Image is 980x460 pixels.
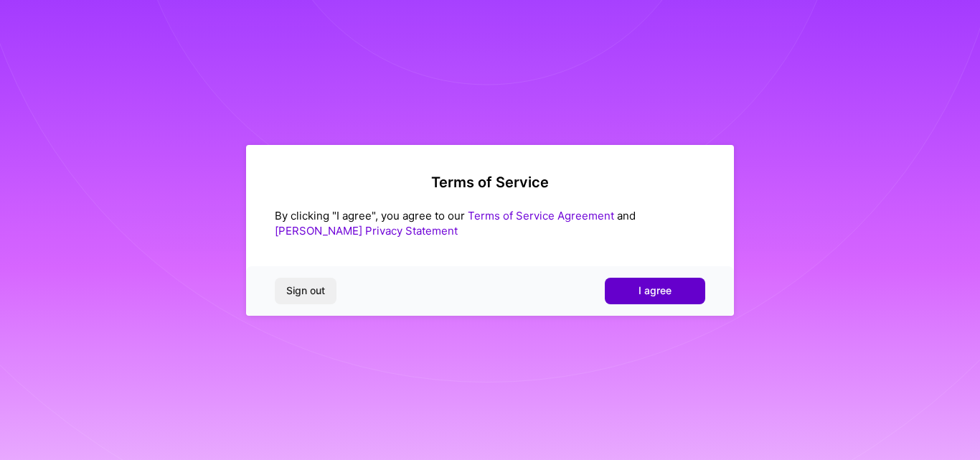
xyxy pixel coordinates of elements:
button: Sign out [275,278,336,304]
div: By clicking "I agree", you agree to our and [275,208,705,238]
h2: Terms of Service [275,174,705,191]
span: I agree [639,283,672,298]
a: Terms of Service Agreement [468,209,614,222]
button: I agree [605,278,705,304]
a: [PERSON_NAME] Privacy Statement [275,224,458,238]
span: Sign out [286,283,325,298]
